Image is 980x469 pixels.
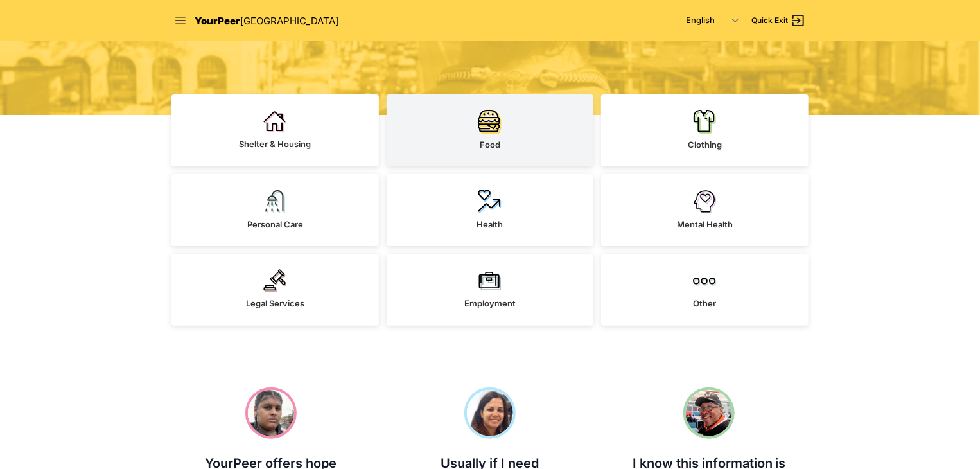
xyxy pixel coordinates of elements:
[240,15,338,27] span: [GEOGRAPHIC_DATA]
[387,254,594,326] a: Employment
[387,174,594,246] a: Health
[601,94,809,166] a: Clothing
[387,94,594,166] a: Food
[677,219,733,229] span: Mental Health
[239,139,311,149] span: Shelter & Housing
[171,94,379,166] a: Shelter & Housing
[477,219,503,229] span: Health
[171,174,379,246] a: Personal Care
[247,219,303,229] span: Personal Care
[195,13,338,29] a: YourPeer[GEOGRAPHIC_DATA]
[480,139,500,150] span: Food
[601,254,809,326] a: Other
[464,298,516,308] span: Employment
[171,254,379,326] a: Legal Services
[601,174,809,246] a: Mental Health
[688,139,722,150] span: Clothing
[751,15,788,26] span: Quick Exit
[694,298,717,308] span: Other
[195,15,240,27] span: YourPeer
[246,298,304,308] span: Legal Services
[751,13,806,28] a: Quick Exit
